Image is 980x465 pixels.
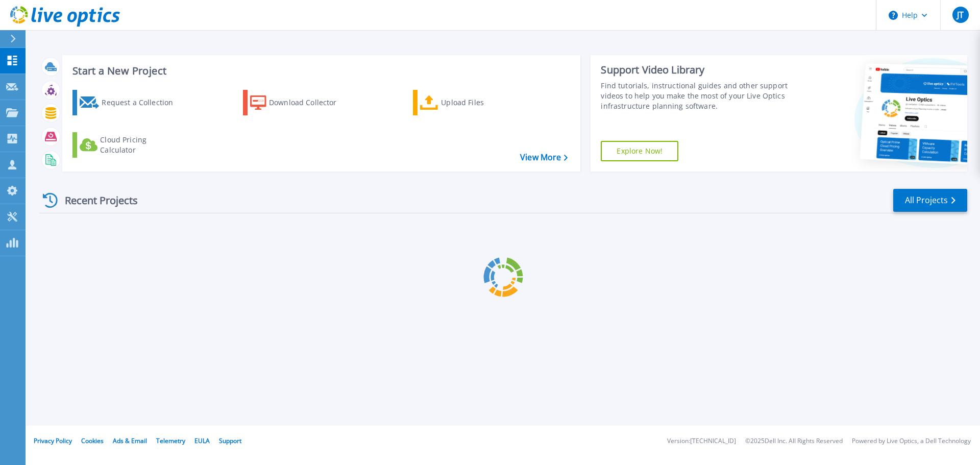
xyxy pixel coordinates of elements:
a: Ads & Email [113,436,147,445]
a: Privacy Policy [34,436,72,445]
li: Version: [TECHNICAL_ID] [667,438,736,445]
a: Cloud Pricing Calculator [72,132,186,158]
span: JT [957,11,964,19]
a: All Projects [893,189,967,212]
div: Upload Files [441,92,523,113]
div: Download Collector [269,92,351,113]
a: Telemetry [156,436,185,445]
a: Cookies [81,436,104,445]
li: Powered by Live Optics, a Dell Technology [852,438,971,445]
div: Recent Projects [39,188,152,213]
a: Request a Collection [72,90,186,115]
a: Support [219,436,241,445]
a: Download Collector [243,90,357,115]
div: Find tutorials, instructional guides and other support videos to help you make the most of your L... [601,81,793,111]
li: © 2025 Dell Inc. All Rights Reserved [745,438,843,445]
a: Explore Now! [601,141,678,161]
a: EULA [194,436,210,445]
div: Support Video Library [601,63,793,77]
a: Upload Files [413,90,527,115]
div: Cloud Pricing Calculator [100,135,182,155]
a: View More [520,153,568,162]
h3: Start a New Project [72,65,568,77]
div: Request a Collection [102,92,183,113]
